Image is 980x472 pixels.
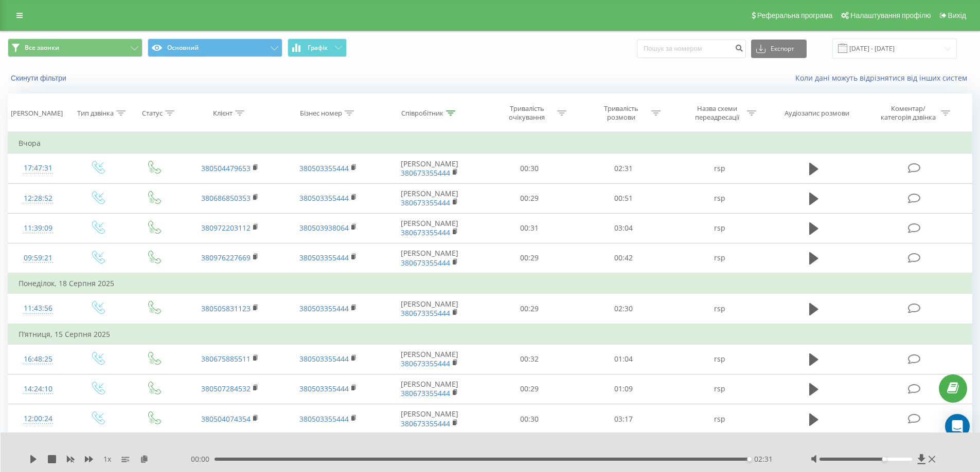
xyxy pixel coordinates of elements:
[299,193,349,203] a: 380503355444
[299,304,349,313] a: 380503355444
[201,253,251,262] a: 380976227669
[670,154,768,183] td: rsp
[19,218,58,238] div: 11:39:09
[299,384,349,393] a: 380503355444
[401,198,450,207] a: 380673355444
[201,193,251,203] a: 380686850353
[201,414,251,424] a: 380504074354
[299,414,349,424] a: 380503355444
[670,404,768,434] td: rsp
[377,344,483,374] td: [PERSON_NAME]
[483,294,577,324] td: 00:29
[670,243,768,273] td: rsp
[670,183,768,213] td: rsp
[483,213,577,243] td: 00:31
[299,223,349,233] a: 380503938064
[19,349,58,369] div: 16:48:25
[670,213,768,243] td: rsp
[945,414,970,439] div: Open Intercom Messenger
[401,358,450,368] a: 380673355444
[191,454,215,464] span: 00:00
[19,188,58,209] div: 12:28:52
[377,154,483,183] td: [PERSON_NAME]
[500,104,555,122] div: Тривалість очікування
[401,258,450,268] a: 380673355444
[25,44,59,52] span: Все звонки
[11,109,63,118] div: [PERSON_NAME]
[377,243,483,273] td: [PERSON_NAME]
[377,213,483,243] td: [PERSON_NAME]
[670,294,768,324] td: rsp
[103,454,111,464] span: 1 x
[19,158,58,178] div: 17:47:31
[882,457,886,461] div: Accessibility label
[377,183,483,213] td: [PERSON_NAME]
[401,228,450,237] a: 380673355444
[201,354,251,364] a: 380675885511
[637,40,746,58] input: Пошук за номером
[483,344,577,374] td: 00:32
[300,109,342,118] div: Бізнес номер
[19,379,58,399] div: 14:24:10
[948,11,966,20] span: Вихід
[8,324,972,345] td: П’ятниця, 15 Серпня 2025
[201,304,251,313] a: 380505831123
[577,154,671,183] td: 02:31
[483,154,577,183] td: 00:30
[785,109,849,118] div: Аудіозапис розмови
[577,213,671,243] td: 03:04
[483,243,577,273] td: 00:29
[8,39,142,57] button: Все звонки
[401,419,450,428] a: 380673355444
[483,404,577,434] td: 00:30
[483,374,577,404] td: 00:29
[19,409,58,429] div: 12:00:24
[299,354,349,364] a: 380503355444
[483,183,577,213] td: 00:29
[850,11,931,20] span: Налаштування профілю
[142,109,163,118] div: Статус
[577,294,671,324] td: 02:30
[377,294,483,324] td: [PERSON_NAME]
[8,73,72,83] button: Скинути фільтри
[757,11,833,20] span: Реферальна програма
[299,163,349,173] a: 380503355444
[148,39,282,57] button: Основний
[288,39,347,57] button: Графік
[213,109,233,118] div: Клієнт
[377,404,483,434] td: [PERSON_NAME]
[377,374,483,404] td: [PERSON_NAME]
[795,73,972,83] a: Коли дані можуть відрізнятися вiд інших систем
[747,457,751,461] div: Accessibility label
[401,168,450,178] a: 380673355444
[751,40,807,58] button: Експорт
[594,104,649,122] div: Тривалість розмови
[8,273,972,294] td: Понеділок, 18 Серпня 2025
[299,253,349,262] a: 380503355444
[401,308,450,318] a: 380673355444
[577,374,671,404] td: 01:09
[308,44,328,51] span: Графік
[577,243,671,273] td: 00:42
[77,109,114,118] div: Тип дзвінка
[670,344,768,374] td: rsp
[670,374,768,404] td: rsp
[577,344,671,374] td: 01:04
[19,298,58,318] div: 11:43:56
[878,104,938,122] div: Коментар/категорія дзвінка
[19,248,58,268] div: 09:59:21
[8,133,972,154] td: Вчора
[401,388,450,398] a: 380673355444
[401,109,443,118] div: Співробітник
[689,104,744,122] div: Назва схеми переадресації
[201,163,251,173] a: 380504479653
[577,404,671,434] td: 03:17
[201,384,251,393] a: 380507284532
[577,183,671,213] td: 00:51
[201,223,251,233] a: 380972203112
[754,454,773,464] span: 02:31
